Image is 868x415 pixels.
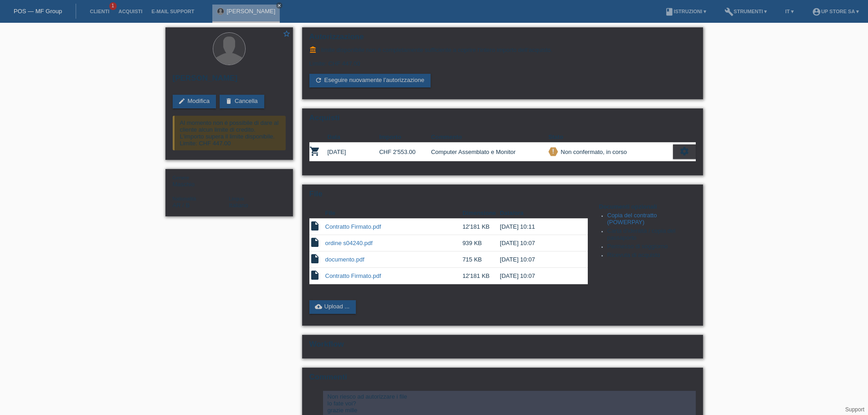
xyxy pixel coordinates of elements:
th: Data [328,132,380,143]
th: Data/ora [500,208,575,219]
td: 939 KB [462,235,500,251]
i: star_border [282,30,291,38]
td: 12'181 KB [462,268,500,284]
th: File [325,208,462,219]
a: deleteCancella [220,95,264,108]
div: Non confermato, in corso [558,147,627,157]
h2: [PERSON_NAME] [173,74,286,87]
td: [DATE] 10:07 [500,268,575,284]
td: [DATE] [328,143,380,161]
div: Non riesco ad autorizzare i file lo fate voi? grazie mille [328,393,691,414]
i: cloud_upload [315,303,322,310]
a: Clienti [85,9,114,14]
i: close [277,3,282,8]
i: delete [225,97,232,105]
td: 715 KB [462,251,500,268]
i: account_circle [812,7,821,16]
h2: Autorizzazione [309,32,696,46]
span: Italiano [229,202,248,209]
th: Commento [431,132,549,143]
a: E-mail Support [147,9,199,14]
span: Argentina / B / 26.05.2021 [173,202,190,209]
h2: Commenti [309,373,696,386]
div: Al momento non é possibile di dare al cliente alcun limite di credito. L'importo supera il limite... [173,116,286,150]
i: POSP00028057 [309,146,320,157]
a: bookIstruzioni ▾ [660,9,711,14]
a: Acquisti [114,9,147,14]
a: Support [845,406,864,413]
h2: Workflow [309,340,696,354]
a: Copia del contratto (POWERPAY) [607,212,657,225]
a: refreshEseguire nuovamente l’autorizzazione [309,74,431,87]
span: Genere [173,175,190,180]
h2: File [309,190,696,203]
div: Il limite disponibile non è completamente sufficiente a coprire l‘intero importo dell‘acquisto. [309,46,696,53]
span: 1 [109,2,117,10]
a: star_border [282,30,291,39]
a: ordine s04240.pdf [325,240,373,246]
i: insert_drive_file [309,220,320,231]
td: CHF 2'553.00 [379,143,431,161]
span: Lingua [229,196,244,201]
td: [DATE] 10:07 [500,251,575,268]
div: Maschio [173,174,229,188]
i: account_balance [309,46,317,53]
a: account_circleUp Store SA ▾ [807,9,863,14]
a: cloud_uploadUpload ... [309,300,356,314]
i: build [724,7,734,16]
i: book [665,7,674,16]
h4: Documenti opzionali [599,203,696,210]
i: insert_drive_file [309,253,320,264]
i: edit [178,97,185,105]
i: refresh [315,77,322,84]
i: insert_drive_file [309,270,320,281]
th: Importo [379,132,431,143]
th: Dimensione [462,208,500,219]
div: Limite: CHF 447.00 [309,53,696,67]
i: settings [679,146,689,156]
i: priority_high [550,148,556,154]
li: Carta d'identità / copia del passaporto [607,227,696,243]
a: Contratto Firmato.pdf [325,223,381,230]
a: POS — MF Group [14,8,62,15]
i: insert_drive_file [309,237,320,248]
td: Computer Assemblato e Monitor [431,143,549,161]
td: [DATE] 10:11 [500,219,575,235]
td: [DATE] 10:07 [500,235,575,251]
li: Permesso di soggiorno [607,243,696,251]
a: documento.pdf [325,256,365,263]
li: Ricevuta di acquisto [607,251,696,260]
a: editModifica [173,95,216,108]
a: buildStrumenti ▾ [720,9,771,14]
a: IT ▾ [781,9,798,14]
a: close [276,2,282,9]
span: Nationalità [173,196,196,201]
a: [PERSON_NAME] [226,8,275,15]
td: 12'181 KB [462,219,500,235]
th: Stato [549,132,673,143]
h2: Acquisti [309,113,696,127]
a: Contratto Firmato.pdf [325,272,381,279]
